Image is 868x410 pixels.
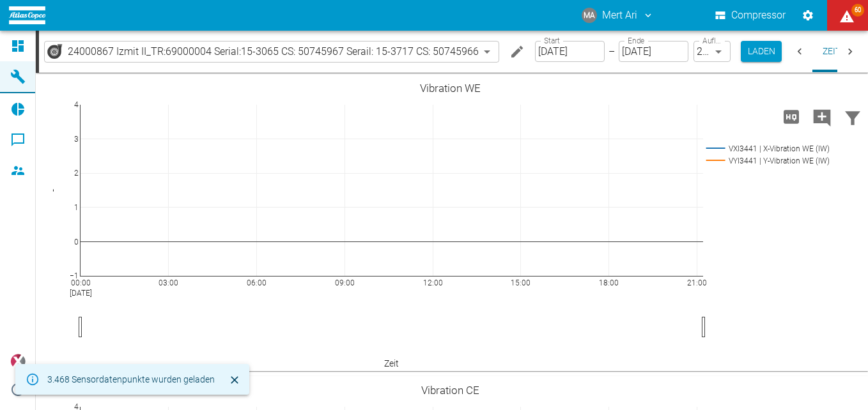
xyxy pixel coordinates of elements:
label: Auflösung [702,35,724,46]
button: mert.ari@atlascopco.com [580,4,656,27]
input: DD.MM.YYYY [535,41,605,62]
span: 60 [851,4,864,17]
button: Einstellungen [796,4,819,27]
img: logo [9,6,45,24]
div: 2 Minuten [694,41,731,62]
button: Machine bearbeiten [504,39,530,65]
div: 3.468 Sensordatenpunkte wurden geladen [47,368,215,391]
label: Ende [628,35,644,46]
button: Schließen [225,370,244,390]
img: Xplore Logo [10,354,26,369]
a: 24000867 Izmit II_TR:69000004 Serial:15-3065 CS: 50745967 Serail: 15-3717 CS: 50745966 [47,44,479,59]
button: Daten filtern [837,100,868,133]
label: Start [544,35,560,46]
div: MA [582,8,597,23]
span: Hohe Auflösung [776,110,807,122]
span: 24000867 Izmit II_TR:69000004 Serial:15-3065 CS: 50745967 Serail: 15-3717 CS: 50745966 [68,44,479,59]
button: Laden [741,41,782,62]
input: DD.MM.YYYY [619,41,688,62]
p: – [608,44,615,59]
button: Compressor [713,4,789,27]
button: Kommentar hinzufügen [807,100,837,133]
